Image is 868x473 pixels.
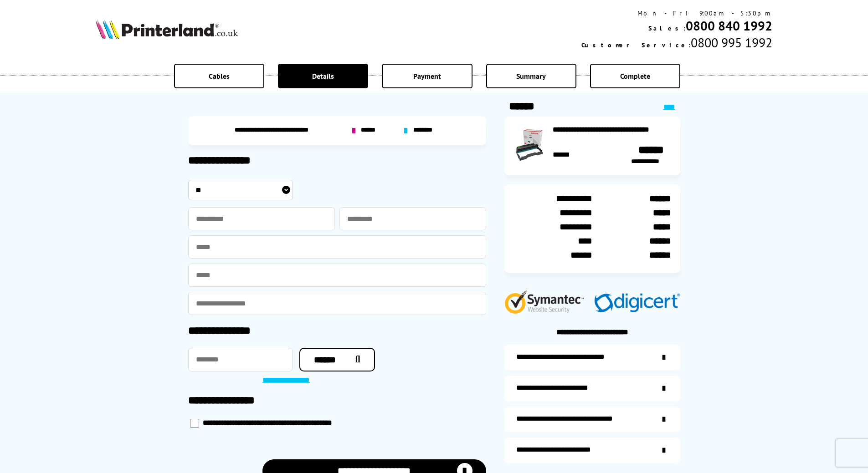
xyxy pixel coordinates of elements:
span: Payment [413,71,441,81]
span: Summary [516,71,546,81]
span: Sales: [648,24,686,32]
a: secure-website [504,437,680,463]
a: additional-cables [504,407,680,432]
a: additional-ink [504,345,680,370]
span: 0800 995 1992 [691,34,772,51]
span: Cables [209,71,230,81]
span: Complete [620,71,650,81]
span: Details [312,71,334,81]
div: Mon - Fri 9:00am - 5:30pm [581,9,772,17]
span: Customer Service: [581,41,691,49]
a: 0800 840 1992 [686,17,772,34]
a: items-arrive [504,376,680,401]
img: Printerland Logo [96,19,238,39]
